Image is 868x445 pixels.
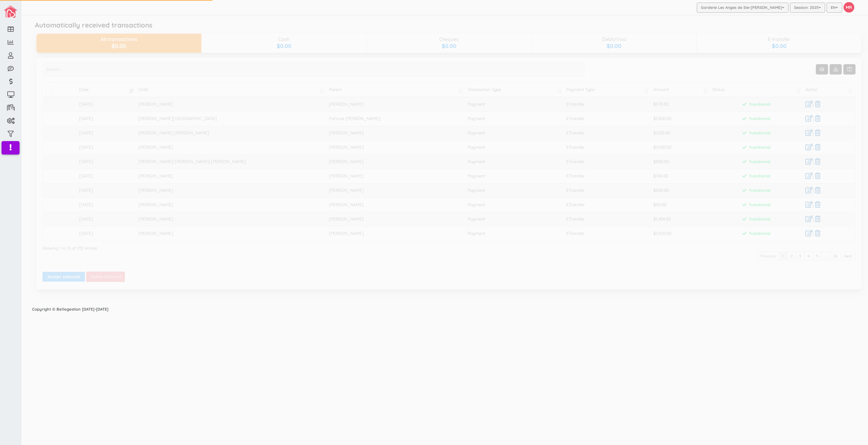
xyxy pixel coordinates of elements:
td: $1,404.00 [647,212,706,226]
input: Search... [38,62,580,76]
span: Transferred [733,158,771,166]
td: $800.00 [647,155,706,169]
td: [DATE] [72,155,132,169]
td: ETransfer [560,111,647,126]
td: [DATE] [72,226,132,241]
a: … [817,252,826,261]
td: $1,500.00 [647,140,706,155]
td: Payment [461,169,560,183]
td: Payment [461,97,560,111]
td: Amount: activate to sort column ascending [647,83,706,97]
div: $0.00 [197,42,362,50]
td: Status: activate to sort column ascending [706,83,799,97]
td: [PERSON_NAME] [322,169,461,183]
td: [PERSON_NAME] [322,97,461,111]
td: [PERSON_NAME] [322,155,461,169]
td: | [799,226,851,241]
td: $1,100.00 [647,126,706,140]
td: ETransfer [560,226,647,241]
td: Child: activate to sort column ascending [132,83,323,97]
td: | [799,198,851,212]
td: Date: activate to sort column ascending [72,83,132,97]
button: Delete Selected [82,272,121,282]
td: | [799,169,851,183]
h5: Automatically received transactions [31,21,148,29]
div: $0.00 [693,42,857,50]
a: 1 [775,252,783,261]
td: Payment [461,126,560,140]
td: [PERSON_NAME] [322,183,461,198]
span: [PERSON_NAME] [134,101,169,107]
td: | [799,111,851,126]
td: [DATE] [72,198,132,212]
td: ETransfer [560,212,647,226]
td: | [799,155,851,169]
div: E-transfer [693,37,857,42]
span: Transferred [733,215,771,224]
span: [PERSON_NAME] [134,202,169,207]
td: | [799,140,851,155]
td: ETransfer [560,126,647,140]
td: $1,050.00 [647,226,706,241]
td: ETransfer [560,140,647,155]
div: All transactions [32,37,197,42]
td: Fortune [PERSON_NAME] [322,111,461,126]
td: [DATE] [72,169,132,183]
td: Action: activate to sort column ascending [799,83,851,97]
td: $1,000.00 [647,111,706,126]
button: Accept selected [38,272,81,282]
span: Transferred [733,129,771,137]
a: Next [836,252,851,261]
a: 4 [800,252,809,261]
td: [PERSON_NAME] [322,212,461,226]
td: ETransfer [560,198,647,212]
td: | [799,212,851,226]
span: [PERSON_NAME] [134,216,169,222]
a: 26 [826,252,837,261]
td: ETransfer [560,97,647,111]
img: image [4,5,17,18]
strong: Copyright © Bellegestion [DATE]-[DATE] [32,307,108,312]
td: ETransfer [560,155,647,169]
td: $50.00 [647,198,706,212]
td: Payment [461,140,560,155]
td: $704.00 [647,169,706,183]
span: [PERSON_NAME] [134,231,169,236]
td: [DATE] [72,126,132,140]
td: [DATE] [72,212,132,226]
span: Transferred [733,230,771,238]
div: $0.00 [32,42,197,50]
td: Parent: activate to sort column ascending [322,83,461,97]
td: Payment [461,155,560,169]
td: [PERSON_NAME] [322,198,461,212]
div: Showing 1 to 10 of 252 entries [38,243,851,251]
span: [PERSON_NAME] [134,188,169,193]
td: $600.00 [647,183,706,198]
span: [PERSON_NAME][GEOGRAPHIC_DATA] [134,116,213,121]
span: [PERSON_NAME] [134,173,169,179]
span: [PERSON_NAME] [PERSON_NAME] [134,130,205,136]
td: [DATE] [72,111,132,126]
span: [PERSON_NAME]-[PERSON_NAME]-[PERSON_NAME] [134,159,242,164]
td: Payment [461,183,560,198]
div: $0.00 [527,42,692,50]
td: Payment [461,111,560,126]
a: 3 [791,252,800,261]
a: 5 [808,252,817,261]
td: Payment Type: activate to sort column ascending [560,83,647,97]
span: Transferred [733,187,771,195]
td: Payment [461,198,560,212]
td: | [799,97,851,111]
a: Previous [753,252,775,261]
td: | [799,126,851,140]
span: Transferred [733,201,771,209]
span: Transferred [733,172,771,181]
div: Debit/Visa [527,37,692,42]
div: Cheques [363,37,527,42]
td: [DATE] [72,183,132,198]
div: $0.00 [363,42,527,50]
td: ETransfer [560,183,647,198]
td: [PERSON_NAME] [322,226,461,241]
td: | [799,183,851,198]
a: 2 [783,252,792,261]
